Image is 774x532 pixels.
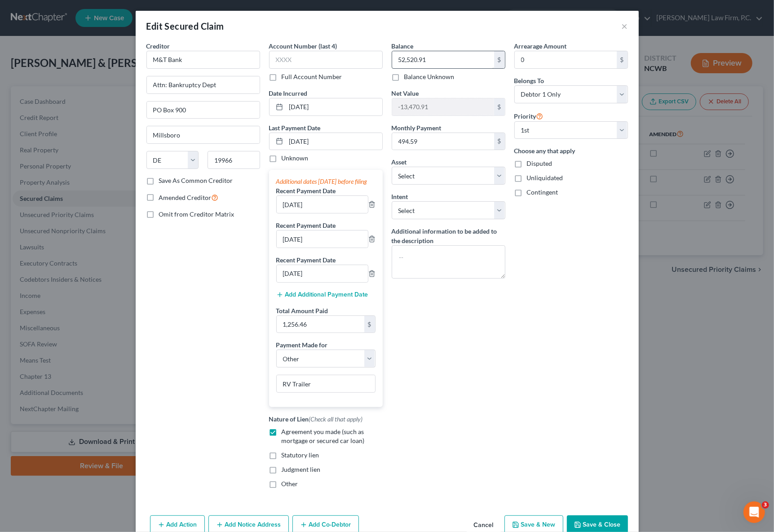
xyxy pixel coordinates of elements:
div: Additional dates [DATE] before filing [276,177,376,186]
label: Payment Made for [276,340,328,350]
input: Enter zip... [208,151,260,169]
label: Choose any that apply [514,146,628,155]
iframe: Intercom live chat [743,501,765,523]
label: Arrearage Amount [514,41,567,51]
input: MM/DD/YYYY [286,133,382,150]
span: Contingent [527,188,558,196]
label: Unknown [282,154,309,163]
input: 0.00 [392,51,494,68]
input: 0.00 [392,133,494,150]
input: 0.00 [515,51,617,68]
label: Last Payment Date [269,123,321,133]
span: Amended Creditor [159,194,212,201]
span: Judgment lien [282,465,321,473]
label: Monthly Payment [392,123,442,133]
div: $ [617,51,628,68]
span: Other [282,480,298,488]
button: Add Additional Payment Date [276,291,368,298]
input: Specify... [277,375,375,392]
span: Asset [392,158,407,166]
label: Balance Unknown [404,72,455,81]
label: Nature of Lien [269,414,363,424]
label: Additional information to be added to the description [392,226,505,245]
button: × [622,21,628,31]
input: MM/DD/YYYY [286,98,382,115]
input: -- [277,231,368,248]
div: $ [494,133,505,150]
label: Intent [392,192,408,201]
input: 0.00 [392,98,494,115]
label: Date Incurred [269,89,308,98]
input: -- [277,265,368,282]
input: Enter address... [147,76,260,93]
label: Total Amount Paid [276,306,328,315]
input: 0.00 [277,316,364,333]
span: Agreement you made (such as mortgage or secured car loan) [282,428,365,444]
label: Recent Payment Date [276,255,336,265]
span: Belongs To [514,77,544,84]
label: Account Number (last 4) [269,41,337,51]
label: Recent Payment Date [276,186,336,195]
input: Enter city... [147,126,260,143]
label: Balance [392,41,414,51]
label: Full Account Number [282,72,342,81]
label: Net Value [392,89,419,98]
span: 3 [762,501,769,509]
input: Apt, Suite, etc... [147,102,260,119]
span: Unliquidated [527,174,563,182]
span: Statutory lien [282,451,319,459]
span: (Check all that apply) [309,415,363,423]
label: Recent Payment Date [276,221,336,230]
div: $ [494,51,505,68]
div: $ [364,316,375,333]
label: Priority [514,111,544,121]
div: $ [494,98,505,115]
div: Edit Secured Claim [146,20,224,32]
input: Search creditor by name... [146,51,260,69]
input: -- [277,196,368,213]
input: XXXX [269,51,383,69]
span: Creditor [146,42,170,50]
label: Save As Common Creditor [159,176,233,185]
span: Disputed [527,160,553,167]
span: Omit from Creditor Matrix [159,210,234,218]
